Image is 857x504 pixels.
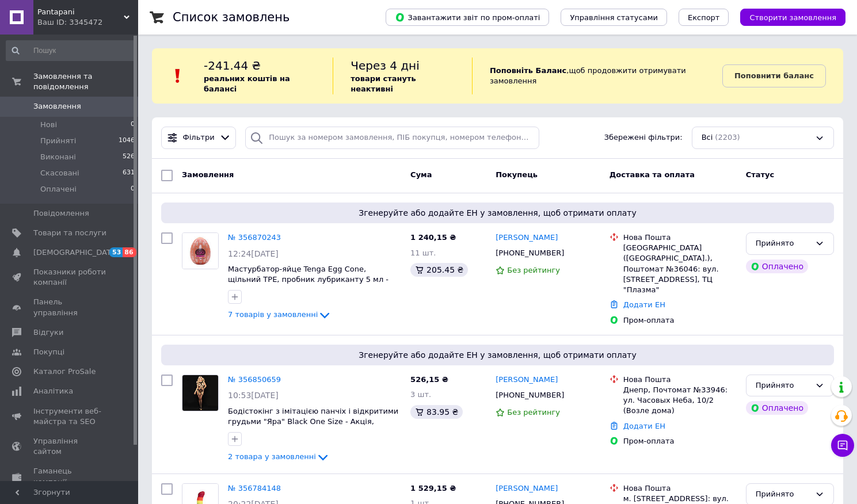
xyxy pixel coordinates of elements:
span: 2 товара у замовленні [228,452,316,461]
span: Через 4 дні [351,59,420,72]
a: Додати ЕН [623,300,665,309]
span: Управління статусами [570,13,658,22]
span: Гаманець компанії [33,466,106,487]
span: Замовлення [182,170,234,179]
div: Оплачено [746,401,808,415]
a: Бодістокінг з імітацією панчіх і відкритими грудьми "Яра" Black One Size - Акція, Гаряча ціна [228,407,398,437]
div: [GEOGRAPHIC_DATA] ([GEOGRAPHIC_DATA].), Поштомат №36046: вул. [STREET_ADDRESS], ТЦ "Плазма" [623,243,737,295]
a: № 356784148 [228,484,281,492]
span: Згенеруйте або додайте ЕН у замовлення, щоб отримати оплату [166,207,829,219]
span: Cума [410,170,432,179]
span: Без рейтингу [507,266,560,274]
span: Управління сайтом [33,436,106,457]
span: 10:53[DATE] [228,391,279,400]
span: 3 шт. [410,390,431,399]
span: 1 529,15 ₴ [410,484,456,492]
span: 631 [123,168,135,178]
a: Фото товару [182,232,219,269]
span: Оплачені [40,184,77,194]
a: Мастурбатор-яйце Tenga Egg Cone, щільний TPE, пробник лубриканту 5 мл - Акція, Гаряча ціна [228,265,388,295]
a: Створити замовлення [729,13,845,21]
span: 0 [131,120,135,130]
span: 0 [131,184,135,194]
span: Повідомлення [33,208,89,219]
img: Фото товару [182,375,218,411]
span: 526 [123,152,135,162]
h1: Список замовлень [173,10,290,24]
span: 526,15 ₴ [410,375,448,384]
div: Нова Пошта [623,483,737,494]
span: -241.44 ₴ [204,59,261,72]
a: Фото товару [182,375,219,411]
span: Скасовані [40,168,79,178]
span: 53 [109,247,123,257]
span: Покупець [496,170,538,179]
div: Оплачено [746,259,808,273]
div: [PHONE_NUMBER] [493,388,566,403]
div: , щоб продовжити отримувати замовлення [472,58,722,94]
a: Додати ЕН [623,422,665,430]
b: реальних коштів на балансі [204,74,290,93]
span: Інструменти веб-майстра та SEO [33,406,106,427]
span: Всі [702,132,713,143]
span: Прийняті [40,136,76,146]
span: 7 товарів у замовленні [228,311,318,319]
span: Замовлення та повідомлення [33,71,138,92]
a: [PERSON_NAME] [496,232,558,243]
span: 1 240,15 ₴ [410,233,456,242]
div: Днепр, Почтомат №33946: ул. Часовых Неба, 10/2 (Возле дома) [623,385,737,417]
a: [PERSON_NAME] [496,375,558,385]
span: Відгуки [33,327,63,338]
span: [DEMOGRAPHIC_DATA] [33,247,119,258]
a: 2 товара у замовленні [228,452,330,461]
span: Каталог ProSale [33,366,96,377]
b: Поповніть Баланс [490,66,566,75]
span: Без рейтингу [507,408,560,417]
div: Нова Пошта [623,375,737,385]
span: Замовлення [33,101,81,112]
span: (2203) [715,133,740,142]
a: [PERSON_NAME] [496,483,558,494]
div: [PHONE_NUMBER] [493,246,566,261]
span: Доставка та оплата [610,170,695,179]
a: Поповнити баланс [722,64,826,87]
input: Пошук [6,40,136,61]
span: Виконані [40,152,76,162]
div: Прийнято [756,238,810,250]
span: Згенеруйте або додайте ЕН у замовлення, щоб отримати оплату [166,349,829,361]
div: 205.45 ₴ [410,263,468,277]
div: Пром-оплата [623,436,737,446]
span: Товари та послуги [33,228,106,238]
div: Прийнято [756,488,810,501]
button: Створити замовлення [740,9,845,26]
span: Панель управління [33,297,106,318]
img: :exclamation: [169,67,186,85]
span: Фільтри [183,132,215,143]
span: Pantapani [37,7,124,17]
span: Покупці [33,347,64,357]
b: Поповнити баланс [734,71,814,80]
span: Експорт [688,13,720,22]
button: Чат з покупцем [831,434,854,457]
div: 83.95 ₴ [410,405,463,419]
button: Завантажити звіт по пром-оплаті [386,9,549,26]
span: 11 шт. [410,249,436,257]
input: Пошук за номером замовлення, ПІБ покупця, номером телефону, Email, номером накладної [245,127,539,149]
b: товари стануть неактивні [351,74,416,93]
button: Експорт [679,9,729,26]
span: 86 [123,247,136,257]
span: 1046 [119,136,135,146]
span: Створити замовлення [749,13,836,22]
a: № 356870243 [228,233,281,242]
span: Нові [40,120,57,130]
img: Фото товару [182,233,218,269]
div: Нова Пошта [623,232,737,243]
button: Управління статусами [561,9,667,26]
span: Статус [746,170,775,179]
a: № 356850659 [228,375,281,384]
div: Пром-оплата [623,315,737,326]
div: Прийнято [756,380,810,392]
span: Збережені фільтри: [604,132,683,143]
